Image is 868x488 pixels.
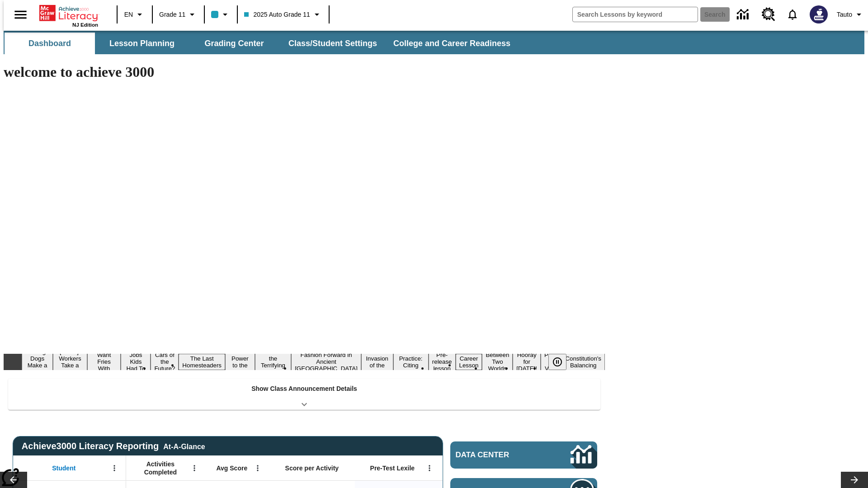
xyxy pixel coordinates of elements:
div: Show Class Announcement Details [8,379,600,410]
img: Avatar [810,5,828,23]
button: Slide 14 Between Two Worlds [482,350,513,373]
p: Show Class Announcement Details [251,384,357,394]
button: Open Menu [251,461,264,475]
button: College and Career Readiness [386,33,518,54]
div: SubNavbar [4,31,864,54]
button: Slide 6 The Last Homesteaders [179,354,225,370]
button: Slide 15 Hooray for Constitution Day! [513,350,541,373]
div: Home [39,3,98,28]
button: Open Menu [423,461,436,475]
button: Slide 7 Solar Power to the People [225,347,255,377]
button: Lesson carousel, Next [841,472,868,488]
button: Language: EN, Select a language [120,6,149,23]
span: EN [124,10,133,19]
button: Slide 16 Point of View [541,350,561,373]
span: Avg Score [216,464,247,472]
button: Slide 17 The Constitution's Balancing Act [561,347,605,377]
span: Pre-Test Lexile [370,464,415,472]
span: Achieve3000 Literacy Reporting [22,441,205,451]
button: Slide 1 Diving Dogs Make a Splash [22,347,53,377]
button: Class color is light blue. Change class color [208,6,234,23]
a: Resource Center, Will open in new tab [756,2,781,27]
button: Slide 4 Dirty Jobs Kids Had To Do [121,343,151,380]
span: Score per Activity [285,464,339,472]
button: Open Menu [108,461,121,475]
h1: welcome to achieve 3000 [4,64,605,80]
div: At-A-Glance [163,441,205,451]
span: NJ Edition [72,22,98,28]
button: Grading Center [189,33,279,54]
span: Tauto [837,10,852,19]
button: Slide 8 Attack of the Terrifying Tomatoes [255,347,291,377]
button: Slide 3 Do You Want Fries With That? [87,343,121,380]
button: Slide 10 The Invasion of the Free CD [361,347,393,377]
button: Slide 12 Pre-release lesson [429,350,456,373]
button: Class/Student Settings [281,33,384,54]
div: Pause [548,354,576,370]
span: Student [52,464,75,472]
button: Dashboard [5,33,95,54]
button: Class: 2025 Auto Grade 11, Select your class [241,6,325,23]
a: Data Center [731,2,756,27]
span: Activities Completed [131,460,190,476]
button: Select a new avatar [804,3,833,26]
button: Open side menu [7,1,34,28]
button: Lesson Planning [97,33,187,54]
button: Grade: Grade 11, Select a grade [156,6,201,23]
button: Slide 9 Fashion Forward in Ancient Rome [291,350,361,373]
a: Notifications [781,3,804,26]
span: 2025 Auto Grade 11 [244,10,310,19]
button: Open Menu [188,461,201,475]
button: Slide 11 Mixed Practice: Citing Evidence [393,347,429,377]
span: Data Center [456,450,540,460]
button: Profile/Settings [833,6,868,23]
button: Slide 13 Career Lesson [456,354,482,370]
a: Data Center [450,441,597,469]
input: search field [573,7,698,22]
button: Slide 2 Labor Day: Workers Take a Stand [53,347,87,377]
button: Pause [548,354,566,370]
a: Home [39,4,98,22]
span: Grade 11 [159,10,185,19]
div: SubNavbar [4,33,519,54]
button: Slide 5 Cars of the Future? [151,350,179,373]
